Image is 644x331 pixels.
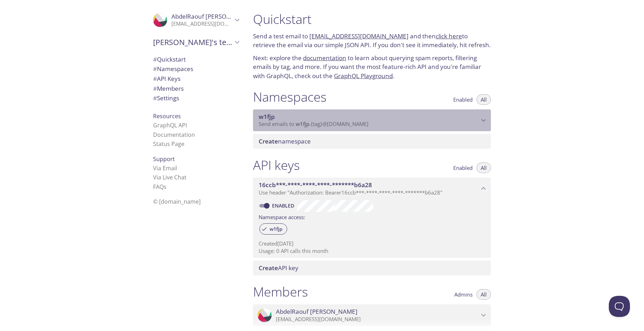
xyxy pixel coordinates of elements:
[303,54,346,62] a: documentation
[449,163,477,173] button: Enabled
[334,72,393,80] a: GraphQL Playground
[153,65,157,73] span: #
[153,198,201,205] span: © [DOMAIN_NAME]
[147,84,245,94] div: Members
[147,8,245,32] div: AbdelRaouf admane
[296,120,309,127] span: w1fjp
[153,37,233,47] span: [PERSON_NAME]'s team
[153,155,175,163] span: Support
[253,109,491,131] div: w1fjp namespace
[259,240,485,247] p: Created [DATE]
[153,55,157,63] span: #
[253,157,300,173] h1: API keys
[153,121,187,129] a: GraphQL API
[153,173,187,181] a: Via Live Chat
[450,289,477,300] button: Admins
[147,93,245,103] div: Team Settings
[153,94,179,102] span: Settings
[476,163,491,173] button: All
[153,75,157,83] span: #
[259,264,278,272] span: Create
[253,261,491,275] div: Create API Key
[271,202,297,209] a: Enabled
[253,53,491,81] p: Next: explore the to learn about querying spam reports, filtering emails by tag, and more. If you...
[153,84,157,93] span: #
[153,55,186,63] span: Quickstart
[259,264,298,272] span: API key
[276,308,358,316] span: AbdelRaouf [PERSON_NAME]
[153,65,193,73] span: Namespaces
[253,89,327,105] h1: Namespaces
[259,113,275,121] span: w1fjp
[253,284,308,300] h1: Members
[449,94,477,105] button: Enabled
[153,112,181,120] span: Resources
[259,137,311,145] span: namespace
[259,223,287,235] div: w1fjp
[147,33,245,51] div: AbdelRaouf's team
[164,183,166,191] span: s
[147,74,245,84] div: API Keys
[153,94,157,102] span: #
[171,12,253,20] span: AbdelRaouf [PERSON_NAME]
[147,64,245,74] div: Namespaces
[309,32,409,40] a: [EMAIL_ADDRESS][DOMAIN_NAME]
[259,247,485,255] p: Usage: 0 API calls this month
[253,32,491,50] p: Send a test email to and then to retrieve the email via our simple JSON API. If you don't see it ...
[253,11,491,27] h1: Quickstart
[259,120,368,127] span: Send emails to . {tag} @[DOMAIN_NAME]
[253,304,491,326] div: AbdelRaouf admane
[609,296,630,317] iframe: Help Scout Beacon - Open
[259,212,305,222] label: Namespace access:
[436,32,462,40] a: click here
[259,137,278,145] span: Create
[253,134,491,149] div: Create namespace
[171,20,233,27] p: [EMAIL_ADDRESS][DOMAIN_NAME]
[476,94,491,105] button: All
[153,183,166,191] a: FAQ
[276,316,479,323] p: [EMAIL_ADDRESS][DOMAIN_NAME]
[476,289,491,300] button: All
[265,226,287,232] span: w1fjp
[153,164,177,172] a: Via Email
[147,55,245,64] div: Quickstart
[153,84,184,93] span: Members
[153,75,181,83] span: API Keys
[153,140,184,148] a: Status Page
[153,131,195,139] a: Documentation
